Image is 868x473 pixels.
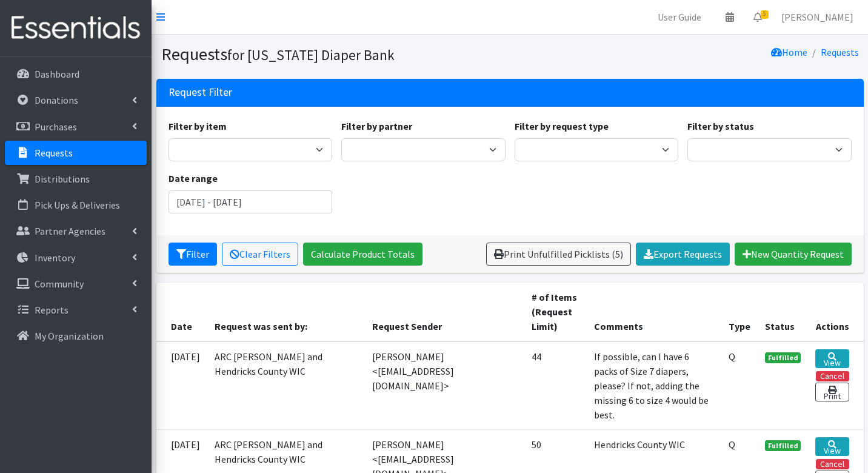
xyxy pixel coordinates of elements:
td: [DATE] [156,341,207,430]
p: Pick Ups & Deliveries [35,199,120,211]
a: Requests [821,46,859,58]
a: Calculate Product Totals [303,243,422,266]
p: Community [35,278,84,290]
a: [PERSON_NAME] [772,5,863,29]
p: Requests [35,147,73,159]
a: Donations [5,88,147,112]
a: Print Unfulfilled Picklists (5) [486,243,631,266]
abbr: Quantity [729,351,735,363]
button: Cancel [816,371,849,381]
p: Purchases [35,121,77,133]
p: Donations [35,94,78,106]
a: Reports [5,298,147,322]
label: Filter by partner [341,119,412,133]
p: Distributions [35,173,90,185]
a: Purchases [5,115,147,139]
a: Inventory [5,246,147,270]
img: HumanEssentials [5,8,147,49]
span: 5 [761,10,769,19]
td: If possible, can I have 6 packs of Size 7 diapers, please? If not, adding the missing 6 to size 4... [587,341,721,430]
td: [PERSON_NAME] <[EMAIL_ADDRESS][DOMAIN_NAME]> [365,341,524,430]
th: # of Items (Request Limit) [524,283,587,341]
p: Dashboard [35,68,79,80]
a: View [815,349,849,368]
a: Distributions [5,167,147,191]
small: for [US_STATE] Diaper Bank [227,46,395,64]
p: Partner Agencies [35,225,105,237]
h1: Requests [161,44,506,65]
p: My Organization [35,330,104,342]
th: Status [758,283,809,341]
label: Date range [169,171,218,186]
a: Pick Ups & Deliveries [5,193,147,217]
h3: Request Filter [169,86,232,99]
th: Request was sent by: [207,283,366,341]
a: 5 [744,5,772,29]
a: Dashboard [5,62,147,86]
span: Fulfilled [765,352,801,363]
a: My Organization [5,324,147,348]
span: Fulfilled [765,440,801,451]
label: Filter by status [687,119,754,133]
th: Date [156,283,207,341]
th: Type [721,283,758,341]
a: Export Requests [636,243,730,266]
a: Home [771,46,807,58]
p: Reports [35,304,68,316]
abbr: Quantity [729,438,735,451]
label: Filter by item [169,119,227,133]
button: Cancel [816,459,849,469]
a: User Guide [648,5,711,29]
th: Comments [587,283,721,341]
th: Actions [808,283,863,341]
a: Print [815,383,849,401]
a: Requests [5,141,147,165]
a: New Quantity Request [735,243,852,266]
a: Community [5,272,147,296]
p: Inventory [35,252,75,264]
input: January 1, 2011 - December 31, 2011 [169,190,333,213]
a: Clear Filters [222,243,298,266]
th: Request Sender [365,283,524,341]
td: ARC [PERSON_NAME] and Hendricks County WIC [207,341,366,430]
td: 44 [524,341,587,430]
a: View [815,437,849,456]
button: Filter [169,243,217,266]
a: Partner Agencies [5,219,147,243]
label: Filter by request type [515,119,609,133]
